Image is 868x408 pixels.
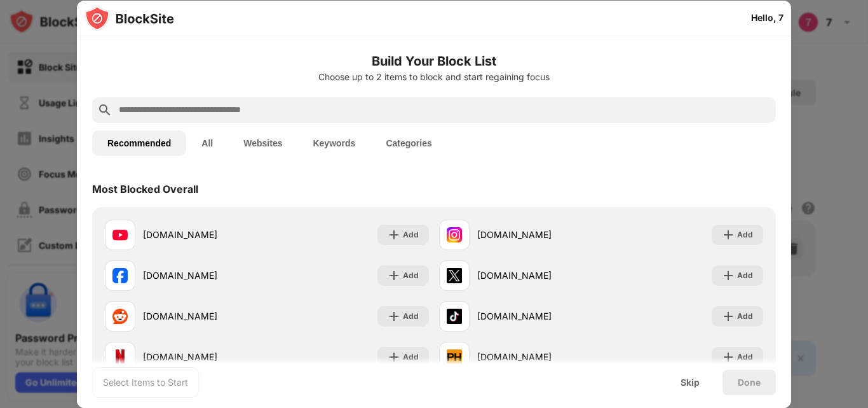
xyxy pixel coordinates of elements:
[737,310,753,323] div: Add
[403,351,419,363] div: Add
[112,268,128,283] img: favicons
[738,377,761,388] div: Done
[403,310,419,323] div: Add
[477,228,601,241] div: [DOMAIN_NAME]
[92,183,198,195] div: Most Blocked Overall
[403,269,419,282] div: Add
[737,269,753,282] div: Add
[92,72,776,82] div: Choose up to 2 items to block and start regaining focus
[85,6,174,31] img: logo-blocksite.svg
[97,102,112,118] img: search.svg
[477,269,601,282] div: [DOMAIN_NAME]
[751,13,783,23] div: Hello, 7
[477,309,601,323] div: [DOMAIN_NAME]
[103,376,188,389] div: Select Items to Start
[143,350,267,363] div: [DOMAIN_NAME]
[737,351,753,363] div: Add
[228,130,297,156] button: Websites
[447,349,462,365] img: favicons
[447,309,462,324] img: favicons
[403,229,419,241] div: Add
[681,377,700,388] div: Skip
[92,130,186,156] button: Recommended
[143,228,267,241] div: [DOMAIN_NAME]
[112,349,128,365] img: favicons
[112,309,128,324] img: favicons
[297,130,370,156] button: Keywords
[112,227,128,243] img: favicons
[447,268,462,283] img: favicons
[143,269,267,282] div: [DOMAIN_NAME]
[447,227,462,243] img: favicons
[143,309,267,323] div: [DOMAIN_NAME]
[92,52,776,71] h6: Build Your Block List
[477,350,601,363] div: [DOMAIN_NAME]
[186,130,228,156] button: All
[737,229,753,241] div: Add
[370,130,447,156] button: Categories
